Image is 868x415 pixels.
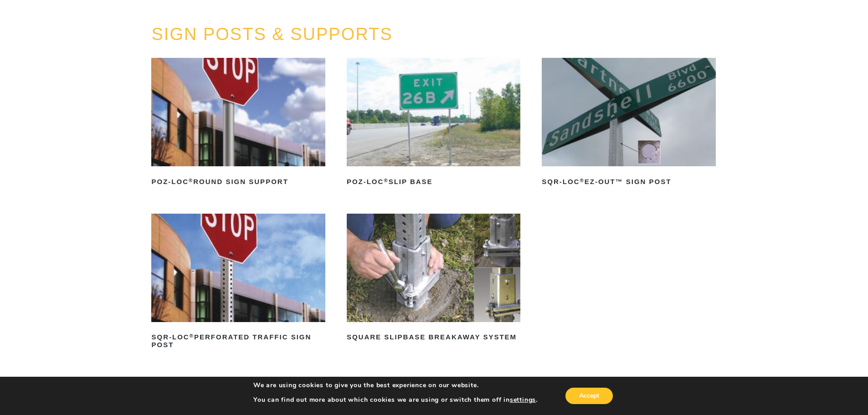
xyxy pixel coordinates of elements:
[253,381,538,389] p: We are using cookies to give you the best experience on our website.
[151,58,325,189] a: POZ-LOC®Round Sign Support
[189,178,193,183] sup: ®
[151,174,325,189] h2: POZ-LOC Round Sign Support
[253,396,538,404] p: You can find out more about which cookies we are using or switch them off in .
[151,330,325,352] h2: SQR-LOC Perforated Traffic Sign Post
[510,396,536,404] button: settings
[347,330,520,345] h2: Square Slipbase Breakaway System
[151,25,392,44] a: SIGN POSTS & SUPPORTS
[580,178,584,183] sup: ®
[347,174,520,189] h2: POZ-LOC Slip Base
[347,58,520,189] a: POZ-LOC®Slip Base
[542,58,715,189] a: SQR-LOC®EZ-Out™ Sign Post
[565,388,613,404] button: Accept
[542,174,715,189] h2: SQR-LOC EZ-Out™ Sign Post
[190,333,194,338] sup: ®
[347,214,520,345] a: Square Slipbase Breakaway System
[151,214,325,352] a: SQR-LOC®Perforated Traffic Sign Post
[384,178,388,183] sup: ®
